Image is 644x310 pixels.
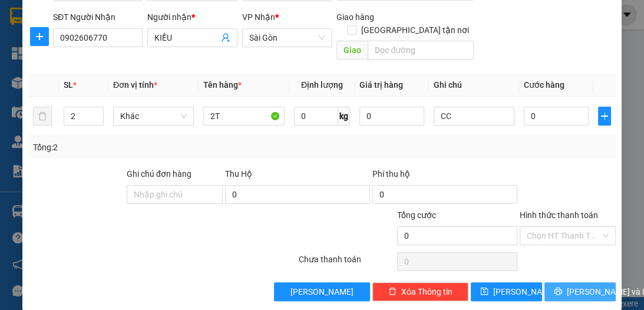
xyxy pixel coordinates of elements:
div: 0393599023 [10,38,104,55]
span: CC : [111,65,127,77]
span: printer [554,287,562,296]
input: 0 [359,107,424,126]
div: Người nhận [147,11,237,24]
span: Nhận: [113,11,141,24]
div: Phí thu hộ [372,167,517,185]
button: printer[PERSON_NAME] và In [544,282,616,301]
div: Sài Gòn [113,10,214,24]
button: delete [33,107,52,126]
input: Ghi chú đơn hàng [127,185,223,204]
button: deleteXóa Thông tin [372,282,468,301]
span: VP Nhận [242,12,275,22]
span: Giao hàng [336,12,374,22]
span: Khác [120,107,187,125]
span: Sài Gòn [249,29,325,47]
div: SĐT Người Nhận [53,11,143,24]
span: Xóa Thông tin [401,285,453,298]
span: kg [338,107,350,126]
div: Tổng: 2 [33,141,250,154]
button: plus [30,27,49,46]
div: Chợ Lách [10,10,104,24]
div: 0965174072 [113,38,214,55]
div: 30.000 [111,62,215,78]
div: Tên hàng: 1 BAO ( : 1 ) [10,85,214,100]
span: [GEOGRAPHIC_DATA] tận nơi [356,24,474,37]
span: delete [388,287,397,296]
input: VD: Bàn, Ghế [203,107,284,126]
span: user-add [221,33,230,42]
span: plus [31,32,48,41]
button: plus [598,107,611,126]
span: plus [599,111,610,121]
button: save[PERSON_NAME] [471,282,542,301]
label: Hình thức thanh toán [520,210,598,220]
span: Thu Hộ [225,169,252,179]
div: QUỐC KIỆT [113,24,214,38]
span: [PERSON_NAME] [493,285,556,298]
span: Giá trị hàng [359,80,403,90]
span: [PERSON_NAME] [290,285,354,298]
input: Ghi Chú [434,107,514,126]
div: SINH [10,24,104,38]
span: Tổng cước [397,210,436,220]
span: Đơn vị tính [113,80,157,90]
label: Ghi chú đơn hàng [127,169,191,179]
input: Dọc đường [368,41,474,60]
span: Định lượng [301,80,343,90]
span: Cước hàng [524,80,564,90]
span: SL [117,84,133,101]
span: save [480,287,488,296]
th: Ghi chú [429,74,519,97]
span: Tên hàng [203,80,242,90]
button: [PERSON_NAME] [274,282,370,301]
span: Gửi: [10,11,28,24]
span: Giao [336,41,368,60]
div: Chưa thanh toán [298,253,396,273]
span: SL [64,80,73,90]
